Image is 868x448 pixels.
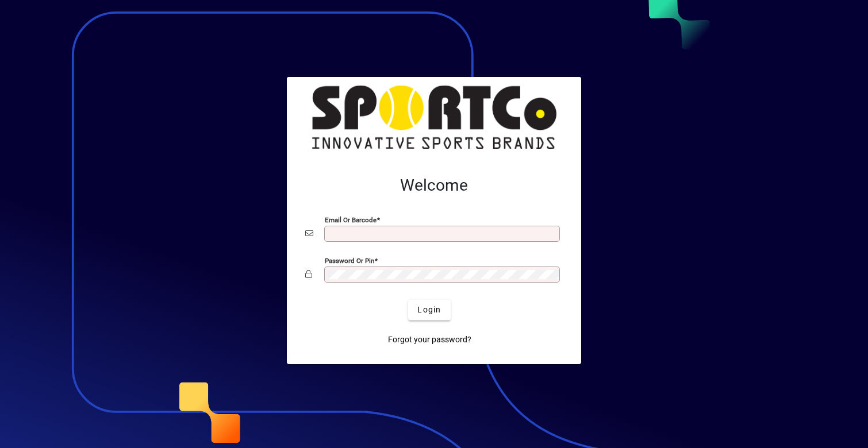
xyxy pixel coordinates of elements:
mat-label: Password or Pin [325,256,374,264]
h2: Welcome [305,176,563,195]
span: Login [417,304,441,316]
button: Login [408,300,450,320]
mat-label: Email or Barcode [325,215,377,223]
span: Forgot your password? [388,334,471,346]
a: Forgot your password? [383,330,476,350]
